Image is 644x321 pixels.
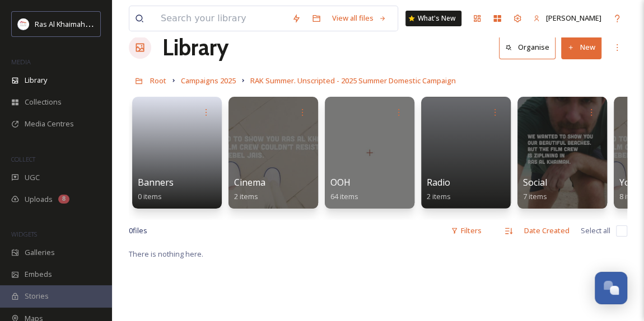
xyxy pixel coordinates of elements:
span: 0 items [138,191,162,201]
span: Library [25,75,47,86]
button: Open Chat [595,272,627,304]
span: 2 items [234,191,258,201]
a: Library [162,31,228,64]
a: Social7 items [523,177,547,201]
span: Ras Al Khaimah Tourism Development Authority [35,18,193,29]
span: Banners [138,176,174,188]
span: Stories [25,291,49,301]
a: What's New [405,11,461,26]
span: 0 file s [129,225,147,236]
a: Banners0 items [138,177,174,201]
a: Campaigns 2025 [181,74,236,87]
span: Galleries [25,247,55,258]
div: Date Created [519,220,575,242]
div: Filters [445,220,487,242]
a: Radio2 items [427,177,451,201]
span: 8 items [619,191,643,201]
span: 2 items [427,191,451,201]
span: Embeds [25,269,52,280]
img: Logo_RAKTDA_RGB-01.png [18,18,29,30]
a: Cinema2 items [234,177,265,201]
span: 7 items [523,191,547,201]
span: WIDGETS [11,230,37,238]
span: UGC [25,172,40,183]
span: MEDIA [11,58,31,66]
span: Collections [25,97,62,107]
a: Organise [499,36,561,59]
button: Organise [499,36,556,59]
span: 64 items [330,191,358,201]
span: Cinema [234,176,265,188]
a: [PERSON_NAME] [528,7,607,29]
span: Radio [427,176,450,188]
span: Uploads [25,194,53,205]
span: Root [150,75,166,86]
span: RAK Summer. Unscripted - 2025 Summer Domestic Campaign [250,75,456,86]
span: Campaigns 2025 [181,75,236,86]
a: RAK Summer. Unscripted - 2025 Summer Domestic Campaign [250,74,456,87]
span: [PERSON_NAME] [546,13,601,23]
a: View all files [326,7,392,29]
div: 8 [58,195,69,204]
span: Social [523,176,547,188]
input: Search your library [155,6,286,31]
a: OOH64 items [330,177,358,201]
span: There is nothing here. [129,249,203,259]
span: OOH [330,176,351,188]
span: COLLECT [11,155,35,163]
span: Select all [581,225,610,236]
button: New [561,36,601,59]
span: Media Centres [25,119,74,129]
a: Root [150,74,166,87]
